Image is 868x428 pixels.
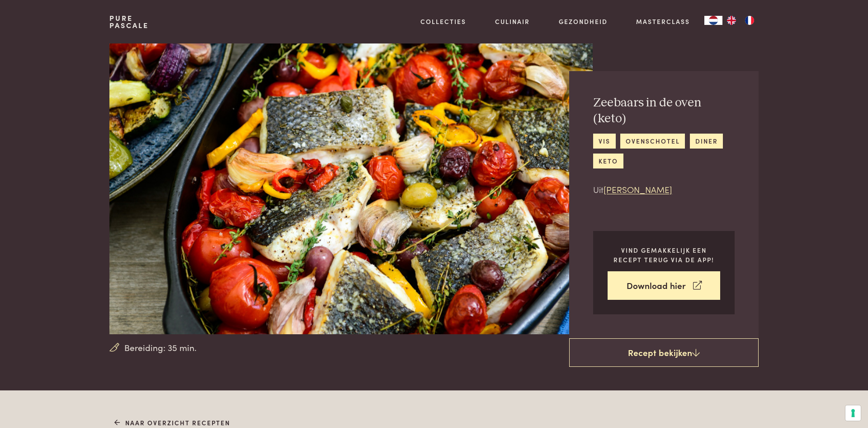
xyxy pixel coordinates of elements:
[593,134,615,149] a: vis
[845,405,861,421] button: Uw voorkeuren voor toestemming voor trackingtechnologieën
[593,95,735,126] h2: Zeebaars in de oven (keto)
[114,418,231,428] a: Naar overzicht recepten
[704,16,722,25] a: NL
[495,17,530,26] a: Culinair
[690,134,723,149] a: diner
[620,134,685,149] a: ovenschotel
[608,245,720,264] p: Vind gemakkelijk een recept terug via de app!
[704,16,759,25] aside: Language selected: Nederlands
[608,271,720,300] a: Download hier
[569,338,759,367] a: Recept bekijken
[593,154,623,168] a: keto
[604,183,672,195] a: [PERSON_NAME]
[593,183,735,196] p: Uit
[722,16,759,25] ul: Language list
[722,16,741,25] a: EN
[559,17,608,26] a: Gezondheid
[704,16,722,25] div: Language
[109,14,149,29] a: PurePascale
[109,43,593,334] img: Zeebaars in de oven (keto)
[741,16,759,25] a: FR
[420,17,466,26] a: Collecties
[636,17,690,26] a: Masterclass
[124,341,197,354] span: Bereiding: 35 min.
